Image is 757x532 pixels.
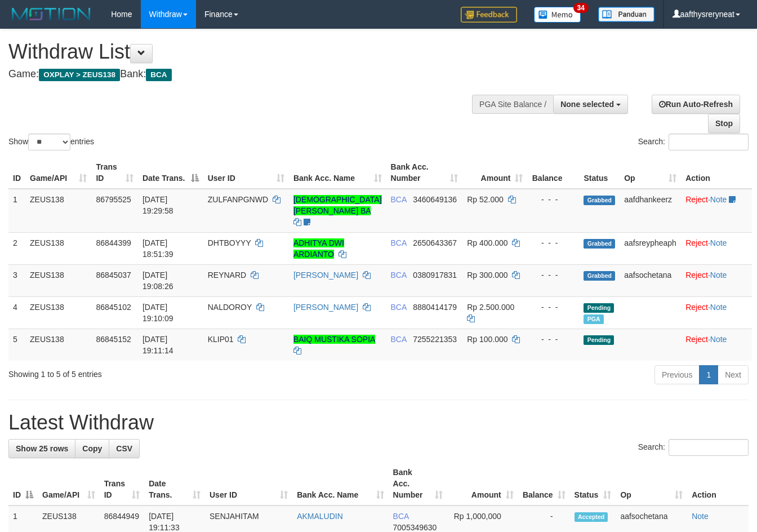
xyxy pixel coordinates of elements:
th: Date Trans.: activate to sort column descending [138,157,203,189]
th: Game/API: activate to sort column ascending [38,462,100,506]
a: Note [710,195,727,204]
th: Date Trans.: activate to sort column ascending [144,462,205,506]
span: NALDOROY [208,303,252,312]
td: ZEUS138 [25,232,91,264]
a: Next [718,365,749,384]
th: User ID: activate to sort column ascending [205,462,292,506]
a: [DEMOGRAPHIC_DATA][PERSON_NAME] BA [293,195,382,215]
img: panduan.png [598,7,654,22]
span: [DATE] 19:10:09 [143,303,173,323]
span: Rp 400.000 [467,238,507,247]
a: CSV [109,439,140,458]
div: PGA Site Balance / [472,95,553,114]
button: None selected [553,95,628,114]
img: Button%20Memo.svg [534,7,581,23]
span: Copy 3460649136 to clipboard [413,195,457,204]
span: ZULFANPGNWD [208,195,268,204]
th: Amount: activate to sort column ascending [447,462,518,506]
th: Balance: activate to sort column ascending [518,462,570,506]
span: 34 [573,3,589,13]
td: · [681,232,752,264]
div: - - - [532,302,575,313]
span: Pending [584,335,614,345]
span: Grabbed [584,239,615,249]
td: ZEUS138 [25,296,91,329]
span: 86845102 [96,303,131,312]
span: Copy 7255221353 to clipboard [413,335,457,344]
a: Note [710,335,727,344]
span: Grabbed [584,271,615,281]
select: Showentries [28,134,70,150]
td: · [681,189,752,233]
th: Bank Acc. Name: activate to sort column ascending [292,462,388,506]
span: Rp 100.000 [467,335,507,344]
th: Balance [527,157,579,189]
span: OXPLAY > ZEUS138 [39,69,120,81]
h1: Latest Withdraw [8,411,749,434]
a: Note [710,303,727,312]
th: Op: activate to sort column ascending [616,462,687,506]
th: Amount: activate to sort column ascending [462,157,527,189]
span: BCA [391,303,407,312]
span: BCA [146,69,171,81]
a: BAIQ MUSTIKA SOPIA [293,335,375,344]
span: [DATE] 19:11:14 [143,335,173,355]
label: Search: [638,439,749,456]
span: BCA [393,512,409,521]
a: Note [710,238,727,247]
div: - - - [532,194,575,205]
span: None selected [560,100,614,109]
th: Bank Acc. Name: activate to sort column ascending [289,157,386,189]
div: Showing 1 to 5 of 5 entries [8,364,307,380]
th: Status: activate to sort column ascending [570,462,616,506]
a: Stop [708,114,740,133]
img: Feedback.jpg [461,7,517,23]
td: 1 [8,189,25,233]
a: Reject [685,335,708,344]
a: Reject [685,238,708,247]
span: Accepted [575,512,608,522]
a: Note [692,512,709,521]
span: BCA [391,238,407,247]
span: DHTBOYYY [208,238,251,247]
span: 86845037 [96,271,131,280]
span: 86845152 [96,335,131,344]
span: Marked by aafnoeunsreypich [584,314,603,324]
span: Rp 300.000 [467,271,507,280]
a: AKMALUDIN [297,512,343,521]
div: - - - [532,237,575,249]
a: Run Auto-Refresh [652,95,740,114]
th: ID [8,157,25,189]
th: Bank Acc. Number: activate to sort column ascending [389,462,447,506]
td: · [681,264,752,296]
span: BCA [391,335,407,344]
span: Grabbed [584,196,615,205]
th: Trans ID: activate to sort column ascending [100,462,145,506]
img: MOTION_logo.png [8,6,94,23]
th: ID: activate to sort column descending [8,462,38,506]
span: KLIP01 [208,335,234,344]
span: CSV [116,444,132,453]
span: BCA [391,271,407,280]
th: Game/API: activate to sort column ascending [25,157,91,189]
span: Copy 2650643367 to clipboard [413,238,457,247]
a: [PERSON_NAME] [293,303,358,312]
a: Note [710,271,727,280]
span: [DATE] 18:51:39 [143,238,173,259]
div: - - - [532,334,575,345]
a: Reject [685,303,708,312]
span: BCA [391,195,407,204]
a: ADHITYA DWI ARDIANTO [293,238,344,259]
span: [DATE] 19:08:26 [143,271,173,291]
th: Bank Acc. Number: activate to sort column ascending [386,157,463,189]
span: [DATE] 19:29:58 [143,195,173,215]
td: · [681,329,752,361]
div: - - - [532,269,575,281]
h1: Withdraw List [8,41,493,63]
td: aafsochetana [620,264,681,296]
th: Trans ID: activate to sort column ascending [91,157,138,189]
a: Reject [685,195,708,204]
td: ZEUS138 [25,329,91,361]
td: 4 [8,296,25,329]
span: 86844399 [96,238,131,247]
